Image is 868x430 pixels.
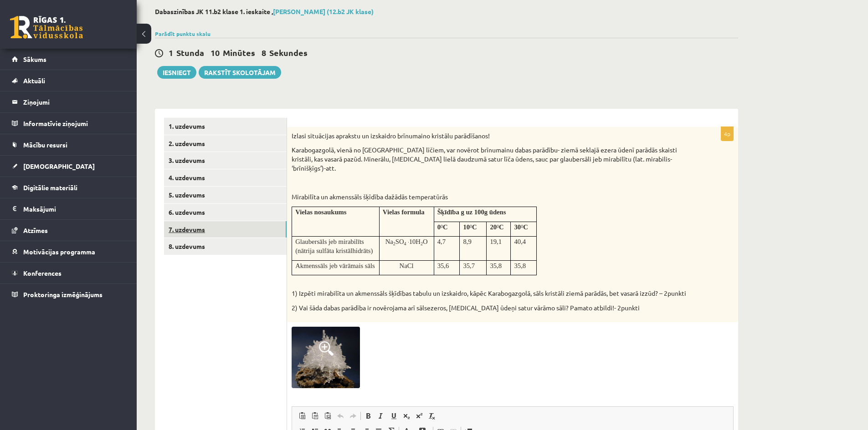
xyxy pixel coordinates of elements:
span: [DEMOGRAPHIC_DATA] [23,162,95,170]
span: 1 [169,47,173,58]
a: Undo (Ctrl+Z) [334,410,347,422]
a: [DEMOGRAPHIC_DATA] [12,156,125,177]
sup: 0 [521,224,523,229]
sub: 2 [421,241,423,246]
a: Sākums [12,49,125,70]
p: Izlasi situācijas aprakstu un izskaidro brīnumaino kristālu parādīšanos! [292,132,688,141]
a: Digitālie materiāli [12,177,125,198]
span: 8 [262,47,266,58]
span: Akmenssāls jeb vārāmais sāls [295,262,375,269]
span: Na SO 10H O [385,238,428,245]
span: Proktoringa izmēģinājums [23,290,103,298]
a: 4. uzdevums [164,169,287,186]
span: Glaubersāls jeb mirabilīts (nātrija sulfāta kristālhidrāts) [295,238,373,255]
a: Motivācijas programma [12,241,125,262]
a: Ziņojumi [12,91,125,112]
a: Paste (Ctrl+V) [296,410,308,422]
span: Digitālie materiāli [23,183,77,192]
legend: Ziņojumi [23,91,125,112]
span: 35,7 [463,262,475,269]
legend: Maksājumi [23,198,125,219]
span: 10 [211,47,220,58]
span: 20 C [490,223,503,231]
a: 6. uzdevums [164,204,287,221]
span: 30 C [514,223,528,231]
a: 5. uzdevums [164,187,287,203]
a: Maksājumi [12,198,125,219]
legend: Informatīvie ziņojumi [23,113,125,134]
a: Paste as plain text (Ctrl+Shift+V) [308,410,321,422]
a: Rakstīt skolotājam [199,66,281,79]
span: 35,8 [490,262,502,269]
a: 7. uzdevums [164,221,287,238]
a: 1. uzdevums [164,118,287,135]
a: Informatīvie ziņojumi [12,113,125,134]
p: Karabogazgolā, vienā no [GEOGRAPHIC_DATA] līčiem, var novērot brīnumainu dabas parādību- ziemā se... [292,146,688,172]
p: 4p [721,126,734,141]
span: 35,8 [514,262,526,269]
span: Minūtes [223,47,255,58]
h2: Dabaszinības JK 11.b2 klase 1. ieskaite , [155,8,738,15]
sub: 2 [393,241,395,246]
span: Aktuāli [23,76,45,85]
span: NaCl [400,262,414,269]
a: Proktoringa izmēģinājums [12,284,125,305]
span: Konferences [23,269,62,277]
span: Motivācijas programma [23,248,95,256]
span: 35,6 [437,262,449,269]
a: [PERSON_NAME] (12.b2 JK klase) [273,7,374,15]
span: 0 C [437,223,448,231]
span: 4,7 [437,238,446,245]
a: Italic (Ctrl+I) [375,410,387,422]
a: Remove Format [426,410,438,422]
a: Parādīt punktu skalu [155,30,211,37]
p: 2) Vai šāda dabas parādība ir novērojama arī sālsezeros, [MEDICAL_DATA] ūdeņi satur vārāmo sāli? ... [292,304,688,313]
span: 10 C [463,223,477,231]
sup: . [408,238,409,243]
a: Underline (Ctrl+U) [387,410,400,422]
a: Rīgas 1. Tālmācības vidusskola [10,16,83,39]
span: Mācību resursi [23,141,67,149]
span: Atzīmes [23,226,48,234]
sup: 0 [441,224,443,229]
a: Mācību resursi [12,134,125,155]
sup: 0 [497,224,499,229]
a: Paste from Word [321,410,334,422]
a: Aktuāli [12,70,125,91]
sup: 0 [470,224,472,229]
span: Sekundes [269,47,308,58]
span: Sākums [23,55,46,63]
a: Superscript [413,410,426,422]
body: Editor, wiswyg-editor-user-answer-47433963071240 [9,9,432,19]
span: Šķīdība g uz 100g ūdens [437,208,506,216]
a: Konferences [12,263,125,283]
span: 40,4 [514,238,526,245]
a: 3. uzdevums [164,152,287,169]
p: Mirabilīta un akmenssāls šķīdība dažādās temperatūrās [292,192,688,202]
img: 1.jpg [292,327,360,388]
sub: 4 [404,241,406,246]
a: Atzīmes [12,220,125,241]
span: 19,1 [490,238,502,245]
a: Redo (Ctrl+Y) [347,410,360,422]
a: 8. uzdevums [164,238,287,255]
span: Vielas formula [383,208,425,216]
span: Vielas nosaukums [295,208,346,216]
a: 2. uzdevums [164,135,287,152]
button: Iesniegt [157,66,196,79]
a: Bold (Ctrl+B) [362,410,375,422]
span: 8,9 [463,238,471,245]
span: Stunda [176,47,204,58]
p: 1) Izpēti mirabilīta un akmenssāls šķīdības tabulu un izskaidro, kāpēc Karabogazgolā, sāls kristā... [292,289,688,298]
a: Subscript [400,410,413,422]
